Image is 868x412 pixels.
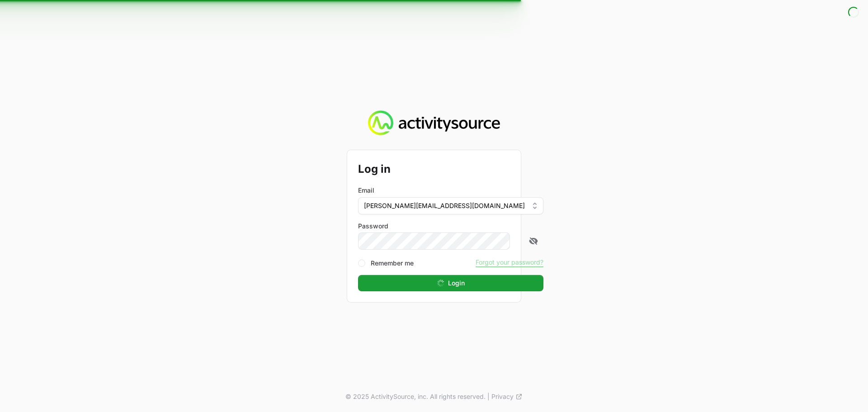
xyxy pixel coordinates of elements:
[368,110,500,136] img: Activity Source
[371,259,414,268] label: Remember me
[448,278,465,289] span: Login
[358,186,374,195] label: Email
[358,161,543,177] h2: Log in
[491,392,523,401] a: Privacy
[358,222,543,231] label: Password
[487,392,490,401] span: |
[358,197,543,214] button: [PERSON_NAME][EMAIL_ADDRESS][DOMAIN_NAME]
[358,275,543,291] button: Login
[364,201,525,210] span: [PERSON_NAME][EMAIL_ADDRESS][DOMAIN_NAME]
[345,392,486,401] p: © 2025 ActivitySource, inc. All rights reserved.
